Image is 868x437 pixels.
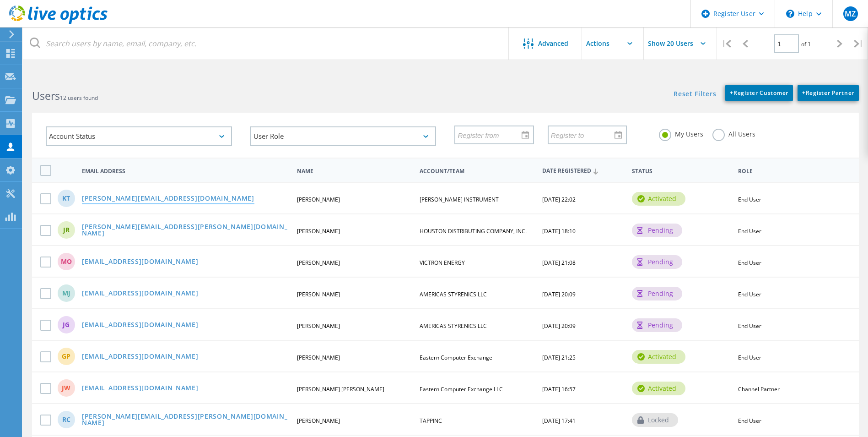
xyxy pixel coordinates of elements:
[82,169,289,174] span: Email Address
[297,354,340,361] span: [PERSON_NAME]
[738,196,761,203] span: End User
[542,168,624,174] span: Date Registered
[659,129,703,137] label: My Users
[297,417,340,425] span: [PERSON_NAME]
[60,94,98,102] span: 12 users found
[632,350,685,364] div: activated
[738,417,761,425] span: End User
[674,91,716,98] a: Reset Filters
[420,196,499,203] span: [PERSON_NAME] INSTRUMENT
[632,255,682,269] div: pending
[738,290,761,298] span: End User
[801,40,811,48] span: of 1
[297,290,340,298] span: [PERSON_NAME]
[23,27,509,60] input: Search users by name, email, company, etc.
[632,287,682,300] div: pending
[420,290,487,298] span: AMERICAS STYRENICS LLC
[420,322,487,330] span: AMERICAS STYRENICS LLC
[62,385,70,391] span: JW
[63,227,70,233] span: JR
[845,10,856,17] span: MZ
[738,385,780,393] span: Channel Partner
[61,258,72,265] span: MO
[632,192,685,206] div: activated
[82,224,289,238] a: [PERSON_NAME][EMAIL_ADDRESS][PERSON_NAME][DOMAIN_NAME]
[82,353,199,361] a: [EMAIL_ADDRESS][DOMAIN_NAME]
[798,85,859,101] a: +Register Partner
[455,126,526,143] input: Register from
[542,385,576,393] span: [DATE] 16:57
[730,89,733,97] b: +
[786,10,794,18] svg: \n
[738,169,845,174] span: Role
[420,385,503,393] span: Eastern Computer Exchange LLC
[420,227,527,235] span: HOUSTON DISTRIBUTING COMPANY, INC.
[82,322,199,329] a: [EMAIL_ADDRESS][DOMAIN_NAME]
[250,126,437,146] div: User Role
[632,169,730,174] span: Status
[82,195,254,203] a: [PERSON_NAME][EMAIL_ADDRESS][DOMAIN_NAME]
[712,129,755,137] label: All Users
[542,354,576,361] span: [DATE] 21:25
[32,88,60,103] b: Users
[725,85,793,101] a: +Register Customer
[802,89,854,97] span: Register Partner
[82,385,199,393] a: [EMAIL_ADDRESS][DOMAIN_NAME]
[62,290,70,296] span: MJ
[849,27,868,60] div: |
[549,126,620,143] input: Register to
[297,169,412,174] span: Name
[420,169,534,174] span: Account/Team
[420,259,465,267] span: VICTRON ENERGY
[297,227,340,235] span: [PERSON_NAME]
[420,354,492,361] span: Eastern Computer Exchange
[62,416,70,423] span: RC
[420,417,442,425] span: TAPPINC
[730,89,788,97] span: Register Customer
[738,259,761,267] span: End User
[9,19,108,26] a: Live Optics Dashboard
[738,322,761,330] span: End User
[632,382,685,395] div: activated
[297,259,340,267] span: [PERSON_NAME]
[297,385,384,393] span: [PERSON_NAME] [PERSON_NAME]
[632,224,682,237] div: pending
[297,196,340,203] span: [PERSON_NAME]
[538,40,568,47] span: Advanced
[297,322,340,330] span: [PERSON_NAME]
[62,353,70,360] span: GP
[632,413,678,427] div: locked
[738,227,761,235] span: End User
[632,318,682,332] div: pending
[542,290,576,298] span: [DATE] 20:09
[542,227,576,235] span: [DATE] 18:10
[717,27,736,60] div: |
[82,413,289,427] a: [PERSON_NAME][EMAIL_ADDRESS][PERSON_NAME][DOMAIN_NAME]
[82,290,199,298] a: [EMAIL_ADDRESS][DOMAIN_NAME]
[542,259,576,267] span: [DATE] 21:08
[542,322,576,330] span: [DATE] 20:09
[46,126,232,146] div: Account Status
[63,322,70,328] span: JG
[62,195,70,202] span: KT
[542,417,576,425] span: [DATE] 17:41
[82,258,199,266] a: [EMAIL_ADDRESS][DOMAIN_NAME]
[542,196,576,203] span: [DATE] 22:02
[738,354,761,361] span: End User
[802,89,806,97] b: +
